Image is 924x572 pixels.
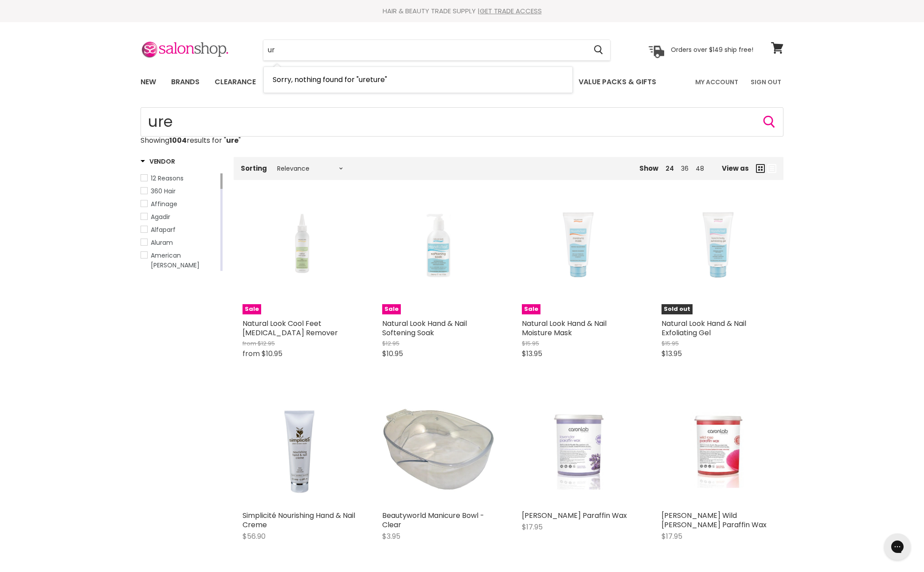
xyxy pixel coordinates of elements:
[522,393,635,506] a: Caron Lavender Paraffin Wax
[382,531,400,541] span: $3.95
[243,349,260,359] span: from
[572,73,663,91] a: Value Packs & Gifts
[164,73,206,91] a: Brands
[151,238,173,247] span: Aluram
[258,339,275,348] span: $12.95
[141,199,219,209] a: Affinage
[141,107,783,137] input: Search
[134,69,677,95] ul: Main menu
[522,510,627,521] a: [PERSON_NAME] Paraffin Wax
[666,164,674,173] a: 24
[639,164,658,173] span: Show
[241,165,267,172] label: Sorting
[382,339,399,348] span: $12.95
[243,531,266,541] span: $56.90
[681,393,756,506] img: Caron Wild Rose Paraffin Wax
[880,530,915,563] iframe: Gorgias live chat messenger
[151,174,184,183] span: 12 Reasons
[263,39,611,61] form: Product
[522,201,635,314] a: Natural Look Hand & Nail Moisture MaskSale
[382,201,495,314] a: Natural Look Hand & Nail Softening SoakSale
[141,107,783,137] form: Product
[245,201,353,314] img: Natural Look Cool Feet Callus Remover
[151,187,176,196] span: 360 Hair
[141,137,783,145] p: Showing results for " "
[169,135,187,145] strong: 1004
[762,115,776,129] button: Search
[141,212,219,222] a: Agadir
[243,304,261,314] span: Sale
[141,157,175,166] h3: Vendor
[151,212,170,221] span: Agadir
[262,349,282,359] span: $10.95
[141,238,219,247] a: Aluram
[141,173,219,183] a: 12 Reasons
[662,201,775,314] a: Natural Look Hand & Nail Exfoliating GelSold out
[382,349,403,359] span: $10.95
[745,73,787,91] a: Sign Out
[382,510,484,530] a: Beautyworld Manicure Bowl - Clear
[141,251,219,270] a: American Barber
[226,135,239,145] strong: ure
[664,201,772,314] img: Natural Look Hand & Nail Exfoliating Gel
[662,318,746,338] a: Natural Look Hand & Nail Exfoliating Gel
[243,510,355,530] a: Simplicité Nourishing Hand & Nail Creme
[243,393,356,506] img: Simplicité Nourishing Hand & Nail Creme
[662,510,767,530] a: [PERSON_NAME] Wild [PERSON_NAME] Paraffin Wax
[522,339,539,348] span: $15.95
[273,74,387,85] span: Sorry, nothing found for "ureture"
[662,339,679,348] span: $15.95
[264,67,572,93] li: No Results
[522,304,540,314] span: Sale
[129,69,795,95] nav: Main
[382,393,495,506] img: Beautyworld Manicure Bowl - Clear
[134,73,163,91] a: New
[243,201,356,314] a: Natural Look Cool Feet Callus RemoverSale
[587,40,610,60] button: Search
[382,318,467,338] a: Natural Look Hand & Nail Softening Soak
[151,225,176,234] span: Alfaparf
[662,349,682,359] span: $13.95
[696,164,704,173] a: 48
[681,164,689,173] a: 36
[662,393,775,506] a: Caron Wild Rose Paraffin Wax
[722,165,749,172] span: View as
[384,201,493,314] img: Natural Look Hand & Nail Softening Soak
[522,522,543,532] span: $17.95
[671,46,753,54] p: Orders over $149 ship free!
[480,6,542,16] a: GET TRADE ACCESS
[208,73,262,91] a: Clearance
[524,201,633,314] img: Natural Look Hand & Nail Moisture Mask
[382,304,401,314] span: Sale
[522,349,542,359] span: $13.95
[151,200,177,208] span: Affinage
[129,7,795,16] div: HAIR & BEAUTY TRADE SUPPLY |
[662,304,693,314] span: Sold out
[243,318,338,338] a: Natural Look Cool Feet [MEDICAL_DATA] Remover
[690,73,744,91] a: My Account
[141,225,219,235] a: Alfaparf
[522,318,607,338] a: Natural Look Hand & Nail Moisture Mask
[541,393,616,506] img: Caron Lavender Paraffin Wax
[151,251,200,270] span: American [PERSON_NAME]
[243,339,256,348] span: from
[263,40,587,60] input: Search
[662,531,682,541] span: $17.95
[141,186,219,196] a: 360 Hair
